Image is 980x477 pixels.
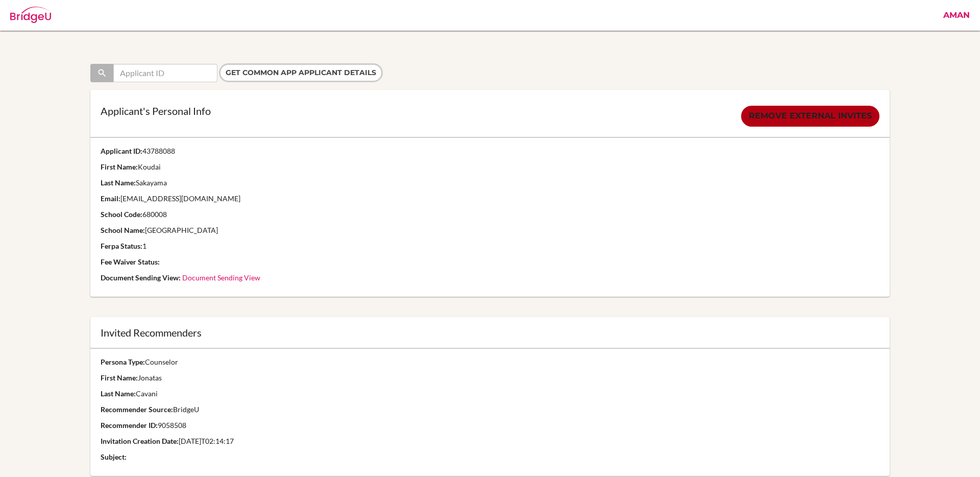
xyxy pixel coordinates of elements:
[101,405,173,414] strong: Recommender Source:
[101,357,145,366] strong: Persona Type:
[101,146,880,156] p: 43788088
[101,242,142,250] strong: Ferpa Status:
[101,373,138,382] strong: First Name:
[101,357,880,367] p: Counselor
[101,327,880,338] div: Invited Recommenders
[113,64,217,82] input: Applicant ID
[101,389,136,398] strong: Last Name:
[101,162,880,172] p: Koudai
[101,147,142,155] strong: Applicant ID:
[741,106,879,127] a: Remove external invites
[101,209,880,220] p: 680008
[101,373,880,383] p: Jonatas
[101,273,181,282] strong: Document Sending View:
[101,404,880,415] p: BridgeU
[101,436,880,446] p: [DATE]T02:14:17
[182,273,260,282] a: Document Sending View
[101,210,142,219] strong: School Code:
[101,162,138,171] strong: First Name:
[101,421,158,430] strong: Recommender ID:
[101,452,127,461] strong: Subject:
[101,241,880,251] p: 1
[219,63,383,82] input: Get Common App applicant details
[101,194,880,204] p: [EMAIL_ADDRESS][DOMAIN_NAME]
[101,257,160,266] strong: Fee Waiver Status:
[101,437,179,445] strong: Invitation Creation Date:
[101,389,880,399] p: Cavani
[10,7,51,23] img: Bridge-U
[101,194,120,203] strong: Email:
[101,106,211,116] p: Applicant's Personal Info
[101,420,880,431] p: 9058508
[101,226,145,234] strong: School Name:
[101,178,880,188] p: Sakayama
[61,8,223,23] div: Admin: Common App User Details
[101,178,136,187] strong: Last Name:
[101,225,880,235] p: [GEOGRAPHIC_DATA]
